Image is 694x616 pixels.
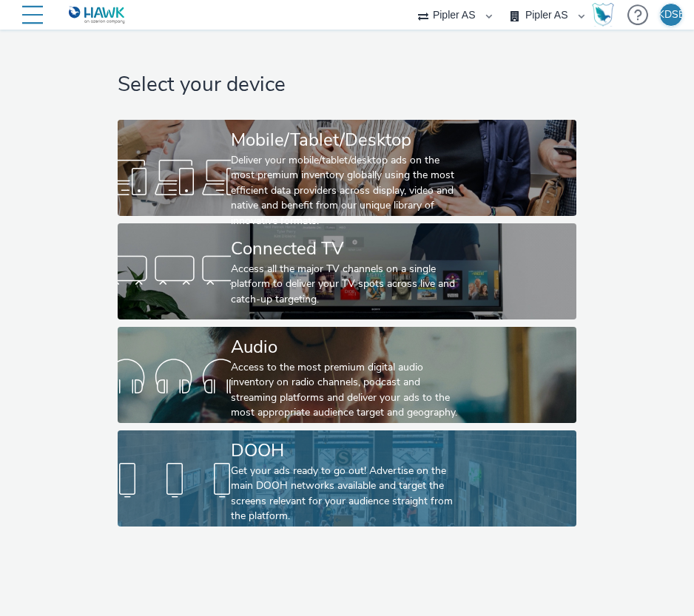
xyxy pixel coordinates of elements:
[118,430,577,527] a: DOOHGet your ads ready to go out! Advertise on the main DOOH networks available and target the sc...
[231,464,457,524] div: Get your ads ready to go out! Advertise on the main DOOH networks available and target the screen...
[658,4,685,26] div: KDSB
[69,6,126,24] img: undefined Logo
[231,236,457,262] div: Connected TV
[592,3,614,27] img: Hawk Academy
[118,223,577,319] a: Connected TVAccess all the major TV channels on a single platform to deliver your TV spots across...
[231,262,457,307] div: Access all the major TV channels on a single platform to deliver your TV spots across live and ca...
[231,334,457,360] div: Audio
[118,120,577,216] a: Mobile/Tablet/DesktopDeliver your mobile/tablet/desktop ads on the most premium inventory globall...
[231,438,457,464] div: DOOH
[118,327,577,423] a: AudioAccess to the most premium digital audio inventory on radio channels, podcast and streaming ...
[231,360,457,421] div: Access to the most premium digital audio inventory on radio channels, podcast and streaming platf...
[231,153,457,229] div: Deliver your mobile/tablet/desktop ads on the most premium inventory globally using the most effi...
[231,127,457,153] div: Mobile/Tablet/Desktop
[118,71,577,99] h1: Select your device
[592,3,620,27] a: Hawk Academy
